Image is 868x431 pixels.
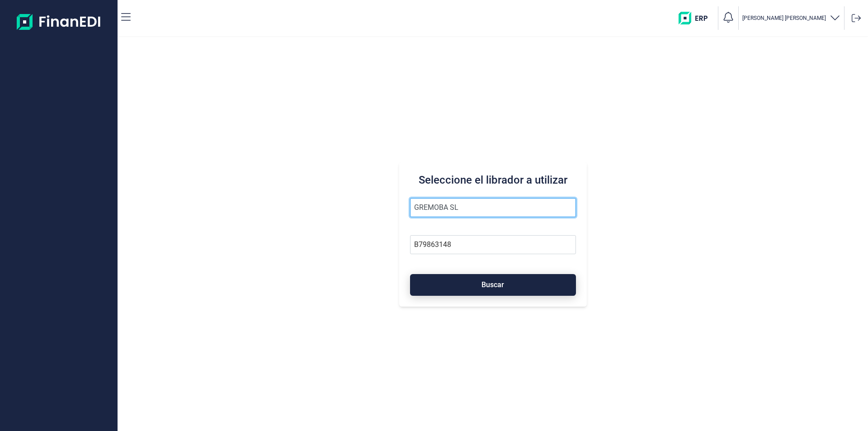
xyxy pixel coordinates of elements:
[742,14,826,22] p: [PERSON_NAME] [PERSON_NAME]
[742,12,840,25] button: [PERSON_NAME] [PERSON_NAME]
[17,7,101,36] img: Logo de aplicación
[410,274,576,296] button: Buscar
[410,173,576,187] h3: Seleccione el librador a utilizar
[410,235,576,254] input: Busque por NIF
[410,198,576,217] input: Seleccione la razón social
[481,281,504,288] span: Buscar
[679,12,714,24] img: erp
